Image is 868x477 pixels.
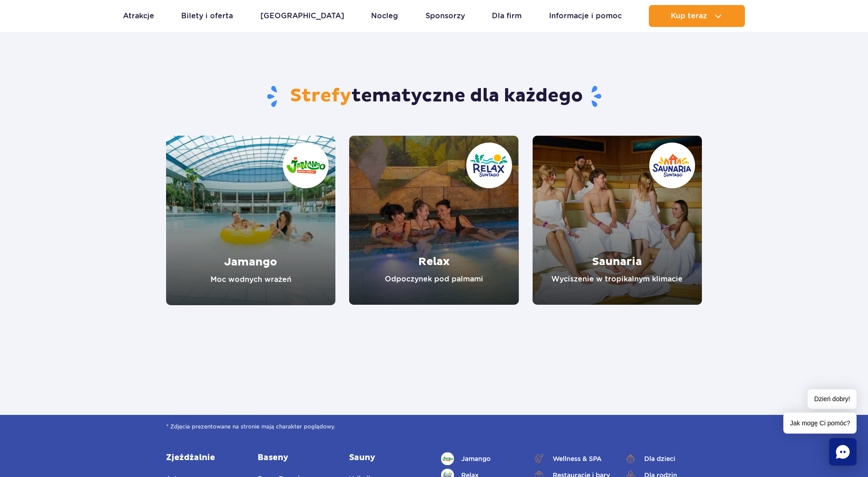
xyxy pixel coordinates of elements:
a: Wellness & SPA [533,452,610,465]
a: Jamango [441,452,519,465]
a: Dla dzieci [624,452,702,465]
div: Chat [829,438,857,466]
a: Jamango [166,136,335,305]
a: Sponsorzy [426,5,465,27]
a: Dla firm [492,5,522,27]
a: Sauny [349,452,427,463]
a: Nocleg [371,5,398,27]
a: Baseny [258,452,335,463]
a: Zjeżdżalnie [166,452,244,463]
a: Atrakcje [123,5,154,27]
a: Saunaria [533,136,702,305]
a: [GEOGRAPHIC_DATA] [260,5,344,27]
a: Relax [349,136,518,305]
a: Informacje i pomoc [549,5,622,27]
span: Jamango [461,454,491,464]
span: * Zdjęcia prezentowane na stronie mają charakter poglądowy. [166,422,702,431]
button: Kup teraz [649,5,745,27]
span: Strefy [290,85,351,107]
span: Kup teraz [671,12,707,20]
span: Jak mogę Ci pomóc? [783,413,857,434]
h2: tematyczne dla każdego [166,85,702,108]
a: Bilety i oferta [181,5,233,27]
span: Wellness & SPA [553,454,602,464]
span: Dzień dobry! [808,389,857,409]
